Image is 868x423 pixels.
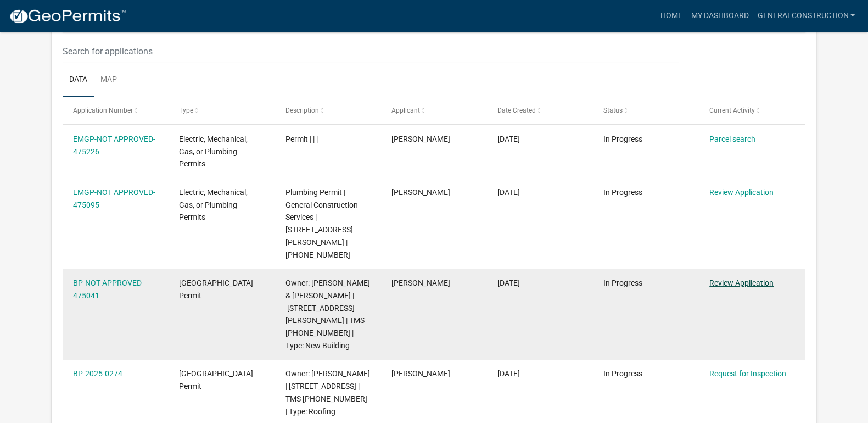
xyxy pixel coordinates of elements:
a: Review Application [709,279,774,287]
span: 09/08/2025 [497,188,520,197]
datatable-header-cell: Current Activity [699,97,805,124]
span: Robert Weichmann [391,279,450,287]
span: Permit | | | [285,135,318,143]
datatable-header-cell: Status [593,97,699,124]
a: Map [94,63,124,98]
span: Status [603,107,623,114]
datatable-header-cell: Applicant [380,97,486,124]
a: EMGP-NOT APPROVED-475095 [73,188,155,209]
a: Data [63,63,94,98]
datatable-header-cell: Description [275,97,380,124]
datatable-header-cell: Application Number [63,97,169,124]
span: Owner: SAVITZ WILLIAM F | 110 TRINITY ST | TMS 109-13-05-015 | Type: Roofing [285,369,370,415]
a: Review Application [709,188,774,197]
datatable-header-cell: Date Created [487,97,593,124]
span: Current Activity [709,107,755,114]
a: Parcel search [709,135,755,143]
datatable-header-cell: Type [169,97,275,124]
span: Robert Weichmann [391,369,450,378]
span: Applicant [391,107,420,114]
span: Plumbing Permit | General Construction Services | 555 MCNEILL RD | 123-00-00-055 [285,188,358,259]
span: Description [285,107,319,114]
a: My Dashboard [686,5,753,26]
span: In Progress [603,135,642,143]
span: Abbeville County Building Permit [179,369,253,391]
span: Owner: WALLACE JOSEPH & EMILY | 555 MCNEILL RD | TMS 123-00-00-055 | Type: New Building [285,279,370,350]
span: Electric, Mechanical, Gas, or Plumbing Permits [179,188,248,222]
span: Application Number [73,107,133,114]
span: 09/08/2025 [497,279,520,287]
span: Date Created [497,107,536,114]
a: Request for Inspection [709,369,786,378]
input: Search for applications [63,40,679,63]
span: In Progress [603,369,642,378]
span: In Progress [603,188,642,197]
a: EMGP-NOT APPROVED-475226 [73,135,155,156]
span: 08/14/2025 [497,369,520,378]
a: Generalconstruction [753,5,859,26]
a: BP-NOT APPROVED-475041 [73,279,144,300]
span: Robert Weichmann [391,188,450,197]
span: Type [179,107,193,114]
span: In Progress [603,279,642,287]
span: Abbeville County Building Permit [179,279,253,300]
a: BP-2025-0274 [73,369,122,378]
span: Robert Weichmann [391,135,450,143]
span: 09/08/2025 [497,135,520,143]
a: Home [656,5,686,26]
span: Electric, Mechanical, Gas, or Plumbing Permits [179,135,248,169]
